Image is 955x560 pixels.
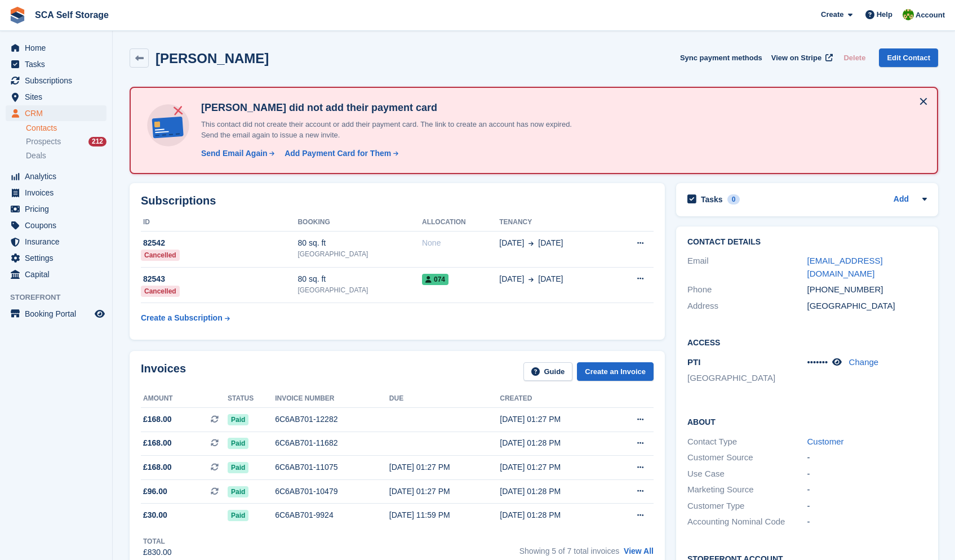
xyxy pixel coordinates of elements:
[143,536,172,546] div: Total
[25,185,92,201] span: Invoices
[680,48,762,67] button: Sync payment methods
[141,273,297,285] div: 82543
[197,101,591,114] h4: [PERSON_NAME] did not add their payment card
[687,255,807,280] div: Email
[687,336,927,348] h2: Access
[143,486,167,497] span: £96.00
[6,73,106,88] a: menu
[499,273,524,285] span: [DATE]
[821,9,843,20] span: Create
[25,89,92,105] span: Sites
[9,7,26,24] img: stora-icon-8386f47178a22dfd0bd8f6a31ec36ba5ce8667c1dd55bd0f319d3a0aa187defe.svg
[6,40,106,56] a: menu
[228,462,248,473] span: Paid
[285,148,391,159] div: Add Payment Card for Them
[228,486,248,497] span: Paid
[389,390,500,408] th: Due
[275,437,389,449] div: 6C6AB701-11682
[500,437,610,449] div: [DATE] 01:28 PM
[143,437,172,449] span: £168.00
[839,48,870,67] button: Delete
[25,266,92,282] span: Capital
[916,10,945,21] span: Account
[687,500,807,513] div: Customer Type
[6,168,106,184] a: menu
[500,414,610,425] div: [DATE] 01:27 PM
[6,234,106,250] a: menu
[807,483,927,496] div: -
[141,250,180,261] div: Cancelled
[577,362,654,381] a: Create an Invoice
[701,194,723,205] h2: Tasks
[422,214,499,232] th: Allocation
[807,357,828,367] span: •••••••
[25,40,92,56] span: Home
[297,285,422,295] div: [GEOGRAPHIC_DATA]
[10,292,112,303] span: Storefront
[25,306,92,322] span: Booking Portal
[156,51,269,66] h2: [PERSON_NAME]
[228,390,275,408] th: Status
[297,214,422,232] th: Booking
[879,48,938,67] a: Edit Contact
[275,486,389,497] div: 6C6AB701-10479
[499,214,612,232] th: Tenancy
[141,308,230,328] a: Create a Subscription
[687,238,927,247] h2: Contact Details
[25,250,92,266] span: Settings
[687,515,807,528] div: Accounting Nominal Code
[771,52,821,64] span: View on Stripe
[143,546,172,558] div: £830.00
[141,237,297,249] div: 82542
[297,237,422,249] div: 80 sq. ft
[25,105,92,121] span: CRM
[6,306,106,322] a: menu
[807,451,927,464] div: -
[849,357,879,367] a: Change
[6,185,106,201] a: menu
[807,300,927,313] div: [GEOGRAPHIC_DATA]
[807,468,927,481] div: -
[228,510,248,521] span: Paid
[500,509,610,521] div: [DATE] 01:28 PM
[687,416,927,427] h2: About
[389,509,500,521] div: [DATE] 11:59 PM
[25,234,92,250] span: Insurance
[26,136,61,147] span: Prospects
[25,201,92,217] span: Pricing
[141,214,297,232] th: ID
[228,414,248,425] span: Paid
[26,136,106,148] a: Prospects 212
[88,137,106,146] div: 212
[25,217,92,233] span: Coupons
[30,6,113,24] a: SCA Self Storage
[6,250,106,266] a: menu
[6,217,106,233] a: menu
[389,461,500,473] div: [DATE] 01:27 PM
[422,237,499,249] div: None
[141,390,228,408] th: Amount
[727,194,740,205] div: 0
[6,89,106,105] a: menu
[275,390,389,408] th: Invoice number
[877,9,892,20] span: Help
[894,193,909,206] a: Add
[687,435,807,448] div: Contact Type
[93,307,106,321] a: Preview store
[26,123,106,134] a: Contacts
[6,266,106,282] a: menu
[687,372,807,385] li: [GEOGRAPHIC_DATA]
[6,56,106,72] a: menu
[687,451,807,464] div: Customer Source
[141,286,180,297] div: Cancelled
[687,357,700,367] span: PTI
[500,390,610,408] th: Created
[25,168,92,184] span: Analytics
[523,362,573,381] a: Guide
[624,546,654,555] a: View All
[687,483,807,496] div: Marketing Source
[807,500,927,513] div: -
[767,48,835,67] a: View on Stripe
[297,273,422,285] div: 80 sq. ft
[26,150,106,162] a: Deals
